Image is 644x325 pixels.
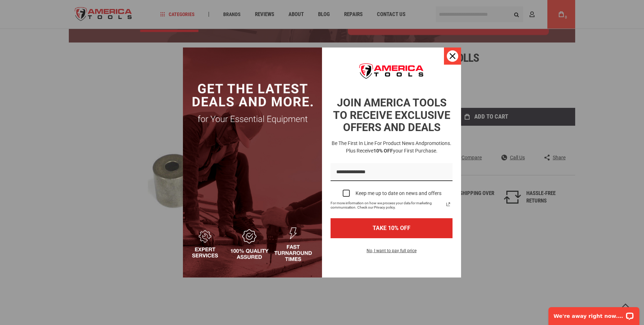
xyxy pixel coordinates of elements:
[544,302,644,325] iframe: LiveChat chat widget
[361,247,422,259] button: No, I want to pay full price
[331,218,453,238] button: TAKE 10% OFF
[444,200,453,209] a: Read our Privacy Policy
[450,53,455,59] svg: close icon
[331,201,444,210] span: For more information on how we process your data for marketing communication. Check our Privacy p...
[356,190,441,196] div: Keep me up to date on news and offers
[331,163,453,181] input: Email field
[329,140,454,155] h3: Be the first in line for product news and
[444,47,461,65] button: Close
[373,148,393,154] strong: 10% OFF
[333,96,450,134] strong: JOIN AMERICA TOOLS TO RECEIVE EXCLUSIVE OFFERS AND DEALS
[346,140,452,154] span: promotions. Plus receive your first purchase.
[444,200,453,209] svg: link icon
